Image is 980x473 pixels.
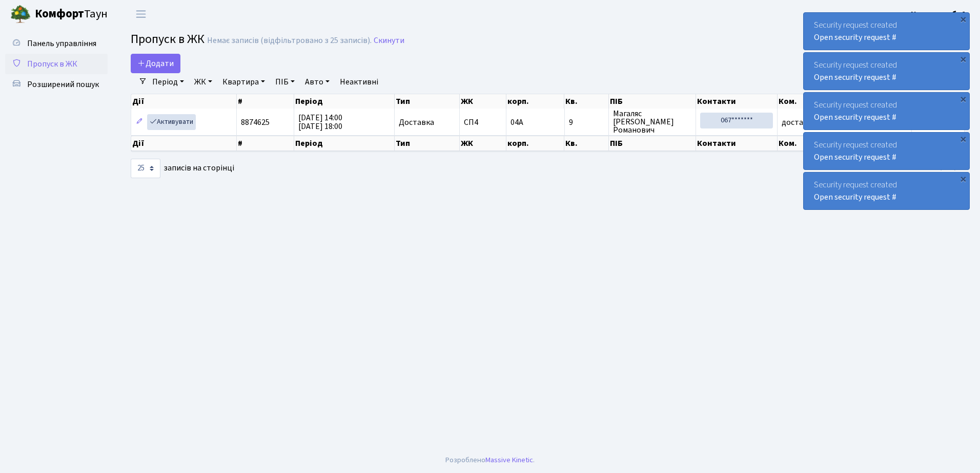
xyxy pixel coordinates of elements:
a: ЖК [190,73,216,91]
a: Скинути [374,36,404,46]
a: Неактивні [336,73,382,91]
a: Open security request # [814,152,896,163]
a: Open security request # [814,191,896,203]
span: Таун [35,6,108,23]
span: Магаляс [PERSON_NAME] Романович [613,110,691,134]
img: logo.png [10,4,31,25]
label: записів на сторінці [131,159,234,178]
th: ПІБ [609,136,696,151]
a: ПІБ [271,73,299,91]
th: ЖК [460,94,506,109]
div: Security request created [804,173,969,209]
span: Доставка [399,118,434,126]
th: корп. [506,136,564,151]
th: Контакти [696,136,777,151]
a: Open security request # [814,32,896,43]
th: ЖК [460,136,506,151]
span: Пропуск в ЖК [131,30,205,48]
th: Період [294,136,395,151]
div: Security request created [804,13,969,50]
th: Дії [131,136,237,151]
div: Security request created [804,53,969,90]
th: Ком. [778,94,912,109]
div: × [958,94,968,104]
div: × [958,54,968,64]
a: Активувати [147,114,196,130]
div: Розроблено . [445,455,535,466]
div: Немає записів (відфільтровано з 25 записів). [207,36,372,46]
th: Тип [395,94,460,109]
th: Контакти [696,94,777,109]
span: 8874625 [241,117,270,128]
a: Розширений пошук [5,74,108,95]
a: Авто [301,73,334,91]
span: доставка води Еталон [782,117,864,128]
span: Панель управління [27,38,96,49]
th: Кв. [564,136,609,151]
a: Консьєрж б. 4. [911,8,968,20]
a: Квартира [218,73,269,91]
th: # [237,94,294,109]
th: Дії [131,94,237,109]
button: Переключити навігацію [128,6,154,23]
th: Ком. [778,136,912,151]
div: × [958,134,968,144]
div: Security request created [804,133,969,169]
div: × [958,14,968,24]
th: Період [294,94,395,109]
span: [DATE] 14:00 [DATE] 18:00 [298,112,342,132]
select: записів на сторінці [131,159,160,178]
div: × [958,174,968,184]
span: 04А [511,117,523,128]
span: Пропуск в ЖК [27,58,77,70]
span: 9 [569,118,605,126]
b: Консьєрж б. 4. [911,9,968,20]
a: Open security request # [814,72,896,83]
th: ПІБ [609,94,696,109]
a: Період [148,73,188,91]
a: Додати [131,54,180,73]
th: Тип [395,136,460,151]
a: Massive Kinetic [485,455,533,465]
th: корп. [506,94,564,109]
a: Open security request # [814,112,896,123]
span: СП4 [464,118,502,126]
div: Security request created [804,93,969,130]
b: Комфорт [35,6,84,22]
a: Пропуск в ЖК [5,54,108,74]
span: Додати [137,58,174,69]
span: Розширений пошук [27,79,99,90]
th: Кв. [564,94,609,109]
th: # [237,136,294,151]
a: Панель управління [5,33,108,54]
